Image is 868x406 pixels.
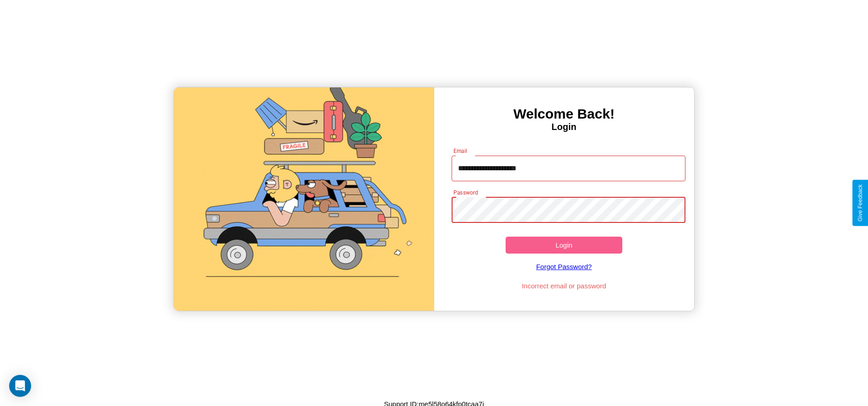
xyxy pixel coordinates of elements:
label: Email [453,147,468,155]
p: Incorrect email or password [447,280,681,292]
img: gif [174,87,434,311]
a: Forgot Password? [447,254,681,280]
button: Login [506,237,623,254]
div: Give Feedback [857,184,863,222]
h4: Login [434,122,694,132]
h3: Welcome Back! [434,106,694,122]
label: Password [453,189,478,196]
div: Open Intercom Messenger [9,375,31,397]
